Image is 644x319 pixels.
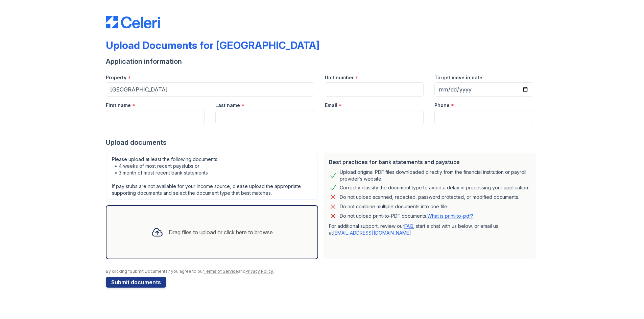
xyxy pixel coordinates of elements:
label: Unit number [325,74,354,81]
label: Property [106,74,126,81]
div: Do not combine multiple documents into one file. [340,203,448,211]
button: Submit documents [106,277,166,288]
div: Correctly classify the document type to avoid a delay in processing your application. [340,184,529,192]
div: Upload original PDF files downloaded directly from the financial institution or payroll provider’... [340,169,530,182]
div: By clicking "Submit Documents," you agree to our and [106,269,539,274]
label: Target move in date [434,74,482,81]
a: Terms of Service [204,269,238,274]
img: CE_Logo_Blue-a8612792a0a2168367f1c8372b55b34899dd931a85d93a1a3d3e32e68fde9ad4.png [106,16,160,28]
div: Application information [106,57,539,66]
div: Upload Documents for [GEOGRAPHIC_DATA] [106,39,319,51]
label: First name [106,102,131,109]
p: For additional support, review our , start a chat with us below, or email us at [329,223,530,236]
div: Do not upload scanned, redacted, password protected, or modified documents. [340,193,519,201]
div: Best practices for bank statements and paystubs [329,158,530,166]
a: [EMAIL_ADDRESS][DOMAIN_NAME] [333,230,411,236]
label: Email [325,102,337,109]
p: Do not upload print-to-PDF documents. [340,213,473,219]
div: Drag files to upload or click here to browse [169,228,273,236]
label: Phone [434,102,450,109]
div: Please upload at least the following documents: • 4 weeks of most recent paystubs or • 3 month of... [106,153,318,200]
a: Privacy Policy. [245,269,274,274]
a: FAQ [404,223,413,229]
a: What is print-to-pdf? [427,213,473,219]
div: Upload documents [106,138,539,147]
label: Last name [215,102,240,109]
